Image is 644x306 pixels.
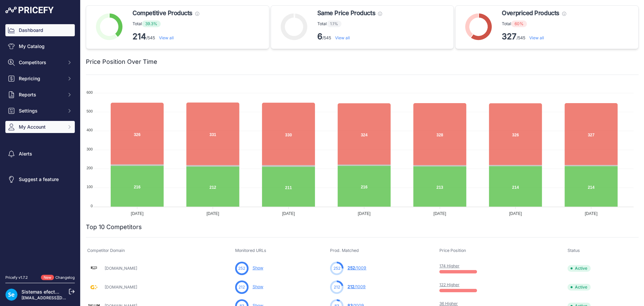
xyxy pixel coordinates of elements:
[5,56,75,69] button: Competitors
[358,211,371,216] tspan: [DATE]
[19,59,63,66] span: Competitors
[91,204,93,208] tspan: 0
[105,266,137,271] a: [DOMAIN_NAME]
[253,284,263,289] a: Show
[238,284,245,290] span: 212
[335,35,350,40] a: View all
[87,109,93,113] tspan: 500
[439,248,466,253] span: Price Position
[21,295,92,300] a: [EMAIL_ADDRESS][DOMAIN_NAME]
[55,275,75,280] a: Changelog
[132,20,199,27] p: Total
[502,20,566,27] p: Total
[347,284,366,289] a: 212/1009
[502,31,566,42] p: /545
[87,248,125,253] span: Competitor Domain
[5,24,75,36] a: Dashboard
[87,128,93,132] tspan: 400
[568,248,580,253] span: Status
[5,148,75,160] a: Alerts
[568,265,591,272] span: Active
[253,265,263,270] a: Show
[439,282,460,287] a: 122 Higher
[585,211,598,216] tspan: [DATE]
[235,248,266,253] span: Monitored URLs
[19,91,63,98] span: Reports
[5,173,75,185] a: Suggest a feature
[317,20,382,27] p: Total
[529,35,544,40] a: View all
[502,32,517,41] strong: 327
[5,40,75,52] a: My Catalog
[509,211,522,216] tspan: [DATE]
[317,31,382,42] p: /545
[347,284,355,289] span: 212
[334,284,340,290] span: 212
[19,124,63,130] span: My Account
[568,284,591,291] span: Active
[41,275,54,280] span: New
[439,263,460,268] a: 174 Higher
[282,211,295,216] tspan: [DATE]
[87,90,93,94] tspan: 600
[511,20,527,27] span: 60%
[317,32,322,41] strong: 6
[5,7,54,13] img: Pricefy Logo
[333,265,340,271] span: 252
[439,301,458,306] a: 36 Higher
[87,147,93,151] tspan: 300
[132,8,193,18] span: Competitive Products
[19,107,63,114] span: Settings
[5,105,75,117] button: Settings
[132,31,199,42] p: /545
[5,275,28,280] div: Pricefy v1.7.2
[347,265,355,270] span: 252
[347,265,366,270] a: 252/1009
[105,285,137,290] a: [DOMAIN_NAME]
[207,211,219,216] tspan: [DATE]
[5,89,75,101] button: Reports
[132,32,146,41] strong: 214
[5,24,75,267] nav: Sidebar
[86,222,142,232] h2: Top 10 Competitors
[327,20,341,27] span: 1.1%
[86,57,157,67] h2: Price Position Over Time
[87,166,93,170] tspan: 200
[433,211,446,216] tspan: [DATE]
[87,185,93,189] tspan: 100
[5,73,75,85] button: Repricing
[131,211,144,216] tspan: [DATE]
[5,121,75,133] button: My Account
[502,8,559,18] span: Overpriced Products
[330,248,359,253] span: Prod. Matched
[238,265,245,271] span: 252
[159,35,174,40] a: View all
[142,20,161,27] span: 39.3%
[19,75,63,82] span: Repricing
[317,8,375,18] span: Same Price Products
[21,289,66,295] a: Sistemas efectoLED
